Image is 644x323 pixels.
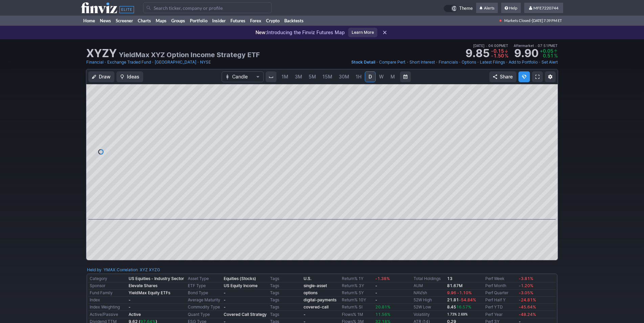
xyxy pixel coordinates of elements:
[412,275,446,282] td: Total Holdings
[447,283,463,288] b: 81.67M
[459,5,473,12] span: Theme
[533,5,558,10] span: MFE7220744
[282,16,306,26] a: Backtests
[99,73,111,80] span: Draw
[484,304,517,311] td: Perf YTD
[319,71,335,82] a: 15M
[456,304,471,309] span: 16.57%
[409,59,435,66] a: Short Interest
[323,74,332,79] span: 15M
[447,276,452,281] b: 13
[465,48,490,59] strong: 9.85
[266,71,276,82] button: Interval
[200,59,211,66] a: NYSE
[309,74,316,79] span: 5M
[88,290,127,297] td: Fund Family
[135,16,153,26] a: Charts
[439,59,458,66] a: Financials
[379,60,406,65] span: Compare Perf.
[224,304,226,309] b: -
[518,71,530,82] button: Explore new features
[348,28,377,37] a: Learn More
[375,297,377,302] b: -
[532,71,543,82] a: Fullscreen
[509,59,538,66] a: Add to Portfolio
[340,290,374,297] td: Return% 5Y
[532,16,562,26] span: [DATE] 7:39 PM ET
[129,304,131,309] b: -
[379,59,406,66] a: Compare Perf.
[304,276,311,281] a: U.S.
[224,276,256,281] b: Equities (Stocks)
[127,73,139,80] span: Ideas
[375,276,390,281] span: -1.38%
[228,16,248,26] a: Futures
[186,282,222,290] td: ETF Type
[186,304,222,311] td: Commodity Type
[340,311,374,318] td: Flows% 1M
[519,276,533,281] span: -3.81%
[375,312,391,317] span: 11.56%
[113,16,135,26] a: Screener
[340,304,374,311] td: Return% SI
[152,59,154,66] span: •
[473,43,508,49] span: [DATE] 04:00PM ET
[379,74,384,79] span: W
[304,283,327,288] a: single-asset
[340,282,374,290] td: Return% 3Y
[115,267,160,273] div: | :
[306,71,319,82] a: 5M
[256,29,345,36] p: Introducing the Finviz Futures Map
[304,304,329,309] b: covered-call
[506,59,508,66] span: •
[155,59,196,66] a: [GEOGRAPHIC_DATA]
[153,16,169,26] a: Maps
[81,16,97,26] a: Home
[462,59,476,66] a: Options
[279,71,291,82] a: 1M
[376,71,387,82] a: W
[369,74,372,79] span: D
[292,71,305,82] a: 3M
[519,297,536,302] span: -24.81%
[491,53,504,59] span: -1.50
[500,73,513,80] span: Share
[489,71,516,82] button: Share
[282,74,288,79] span: 1M
[304,297,336,302] a: digital-payments
[129,290,170,295] b: YieldMax Equity ETFs
[224,297,226,302] b: -
[484,290,517,297] td: Perf Quarter
[351,60,375,65] span: Stock Detail
[505,53,508,59] span: %
[519,312,536,317] span: -48.24%
[480,59,505,66] a: Latest Filings
[459,297,476,302] span: -54.84%
[129,276,184,281] b: US Equities - Industry Sector
[143,2,272,13] input: Search
[400,71,411,82] button: Range
[222,71,264,82] button: Chart Type
[459,59,461,66] span: •
[545,71,556,82] button: Chart Settings
[232,73,253,80] span: Candle
[365,71,376,82] a: D
[88,311,127,318] td: Active/Passive
[519,283,533,288] span: -1.20%
[477,59,479,66] span: •
[484,275,517,282] td: Perf Week
[186,311,222,318] td: Quant Type
[86,59,104,66] a: Financial
[88,282,127,290] td: Sponsor
[447,297,476,302] b: 21.81
[264,16,282,26] a: Crypto
[501,3,521,14] a: Help
[186,275,222,282] td: Asset Type
[540,48,553,54] span: +0.05
[351,59,375,66] a: Stock Detail
[107,59,151,66] a: Exchange Traded Fund
[88,71,114,82] button: Draw
[116,71,143,82] button: Ideas
[356,74,361,79] span: 1H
